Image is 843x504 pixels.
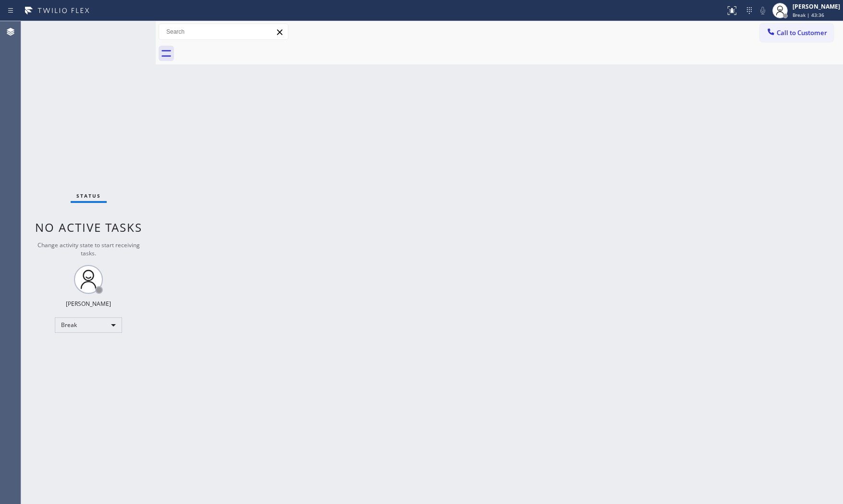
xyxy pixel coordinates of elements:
div: [PERSON_NAME] [66,300,111,308]
div: [PERSON_NAME] [793,2,840,11]
input: Search [159,24,288,39]
button: Mute [756,4,769,17]
div: Break [55,317,122,333]
span: Status [76,192,101,199]
span: Call to Customer [777,28,827,37]
button: Call to Customer [760,24,833,42]
span: Break | 43:36 [793,12,824,18]
span: No active tasks [35,219,142,235]
span: Change activity state to start receiving tasks. [37,241,140,257]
